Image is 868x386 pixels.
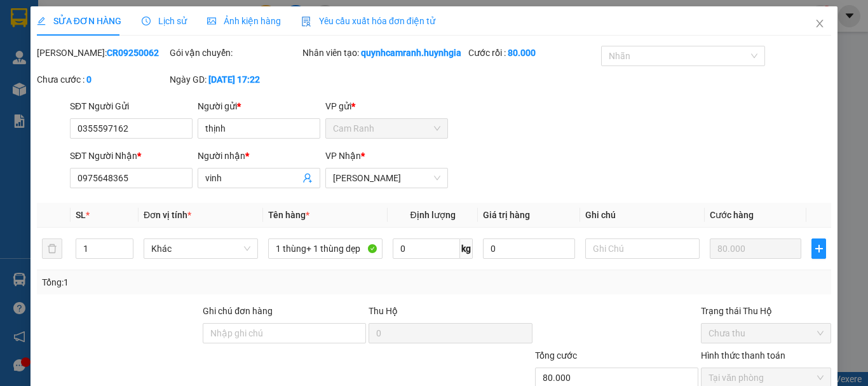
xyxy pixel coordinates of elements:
[207,17,216,25] span: picture
[369,306,398,316] span: Thu Hộ
[508,48,536,58] b: 80.000
[361,48,461,58] b: quynhcamranh.huynhgia
[302,46,466,60] div: Nhân viên tạo:
[37,72,167,86] div: Chưa cước :
[701,304,831,318] div: Trạng thái Thu Hộ
[37,46,167,60] div: [PERSON_NAME]:
[203,306,273,316] label: Ghi chú đơn hàng
[11,12,31,25] span: Gửi:
[198,99,320,113] div: Người gửi
[76,210,86,220] span: SL
[42,238,62,259] button: delete
[811,238,826,259] button: plus
[109,11,139,24] span: Nhận:
[268,210,309,220] span: Tên hàng
[42,275,336,289] div: Tổng: 1
[333,169,440,188] span: Phạm Ngũ Lão
[37,16,121,26] span: SỬA ĐƠN HÀNG
[198,149,320,163] div: Người nhận
[170,72,300,86] div: Ngày GD:
[10,81,48,95] span: Đã thu :
[109,11,210,39] div: [PERSON_NAME]
[268,238,383,259] input: VD: Bàn, Ghế
[580,203,705,228] th: Ghi chú
[468,46,599,60] div: Cước rồi :
[107,48,159,58] b: CR09250062
[815,18,825,29] span: close
[142,17,151,25] span: clock-circle
[301,17,311,27] img: icon
[483,210,530,220] span: Giá trị hàng
[410,210,455,220] span: Định lượng
[109,39,210,55] div: hương
[11,26,100,41] div: chinh
[802,6,837,42] button: Close
[325,99,448,113] div: VP gửi
[207,16,281,26] span: Ảnh kiện hàng
[701,350,785,361] label: Hình thức thanh toán
[812,244,825,254] span: plus
[333,119,440,138] span: Cam Ranh
[10,80,102,95] div: 20.000
[109,55,210,72] div: 0359473646
[70,99,193,113] div: SĐT Người Gửi
[208,74,260,85] b: [DATE] 17:22
[710,210,754,220] span: Cước hàng
[325,151,361,161] span: VP Nhận
[11,41,100,59] div: 0978614041
[585,238,700,259] input: Ghi Chú
[709,324,824,343] span: Chưa thu
[144,210,191,220] span: Đơn vị tính
[460,238,473,259] span: kg
[170,46,300,60] div: Gói vận chuyển:
[203,323,366,343] input: Ghi chú đơn hàng
[142,16,187,26] span: Lịch sử
[302,173,313,183] span: user-add
[301,16,435,26] span: Yêu cầu xuất hóa đơn điện tử
[37,17,46,25] span: edit
[11,11,100,26] div: Cam Ranh
[535,350,577,361] span: Tổng cước
[86,74,92,85] b: 0
[710,238,801,259] input: 0
[70,149,193,163] div: SĐT Người Nhận
[151,239,250,258] span: Khác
